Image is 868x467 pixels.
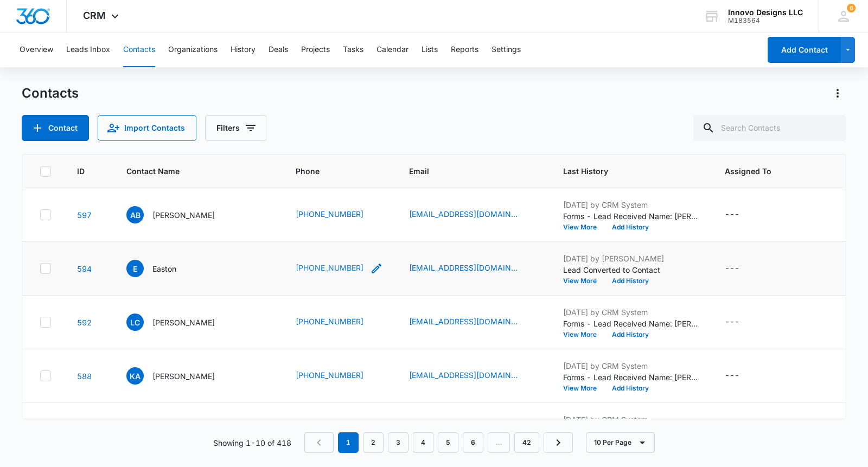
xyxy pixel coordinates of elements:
h1: Contacts [22,85,79,101]
div: Assigned To - - Select to Edit Field [725,208,759,221]
span: ID [77,165,85,177]
div: Contact Name - Leonor Clore - Select to Edit Field [126,314,234,331]
button: Settings [492,33,521,67]
div: account id [728,17,803,24]
button: 10 Per Page [586,432,655,453]
a: Page 6 [463,432,483,453]
button: Add History [604,385,656,392]
div: Assigned To - - Select to Edit Field [725,316,759,329]
a: Page 5 [438,432,458,453]
span: Email [409,165,521,177]
a: [EMAIL_ADDRESS][DOMAIN_NAME] [409,369,518,381]
a: [PHONE_NUMBER] [296,208,363,220]
a: Page 4 [413,432,433,453]
p: Lead Converted to Contact [563,264,699,276]
a: Navigate to contact details page for Leonor Clore [77,318,92,327]
div: --- [725,316,739,329]
span: AB [126,206,144,223]
button: Add Contact [768,37,841,63]
button: Tasks [343,33,363,67]
div: Phone - (480) 399-6831 - Select to Edit Field [296,262,383,275]
span: KA [126,367,144,385]
p: [DATE] by CRM System [563,360,699,372]
span: Last History [563,165,683,177]
a: [PHONE_NUMBER] [296,262,363,273]
button: Organizations [168,33,218,67]
button: Lists [422,33,438,67]
a: [EMAIL_ADDRESS][DOMAIN_NAME] [409,262,518,273]
button: View More [563,278,604,284]
div: Email - alyonks@gmail.com - Select to Edit Field [409,208,537,221]
a: Next Page [544,432,573,453]
button: Import Contacts [98,115,196,141]
div: Email - eastona9@hotmail.com - Select to Edit Field [409,262,537,275]
button: View More [563,224,604,231]
button: Reports [451,33,478,67]
a: [EMAIL_ADDRESS][DOMAIN_NAME] [409,208,518,220]
div: Email - leonorclore1517@gmail.com - Select to Edit Field [409,316,537,329]
div: Contact Name - Easton - Select to Edit Field [126,260,196,277]
span: 6 [847,4,856,12]
div: --- [725,369,739,382]
p: [DATE] by [PERSON_NAME] [563,253,699,264]
p: [DATE] by CRM System [563,306,699,318]
button: Add History [604,224,656,231]
p: [PERSON_NAME] [152,209,215,221]
p: Forms - Lead Received Name: [PERSON_NAME] Email: [EMAIL_ADDRESS][DOMAIN_NAME] Phone: [PHONE_NUMBE... [563,210,699,222]
button: Overview [20,33,53,67]
a: [PHONE_NUMBER] [296,316,363,327]
div: Contact Name - Amber Bulicz - Select to Edit Field [126,206,234,223]
a: Page 3 [388,432,409,453]
p: Forms - Lead Received Name: [PERSON_NAME] Email: [EMAIL_ADDRESS][DOMAIN_NAME] Phone: [PHONE_NUMBE... [563,318,699,329]
a: Navigate to contact details page for Kathryn Adams [77,372,92,381]
span: Contact Name [126,165,254,177]
a: Navigate to contact details page for Easton [77,264,92,273]
span: E [126,260,144,277]
a: [PHONE_NUMBER] [296,369,363,381]
div: Phone - (417) 402-6471 - Select to Edit Field [296,316,383,329]
button: Add Contact [22,115,89,141]
span: Phone [296,165,367,177]
p: [DATE] by CRM System [563,414,699,425]
div: Email - kadams6180@gmail.com - Select to Edit Field [409,369,537,382]
div: notifications count [847,4,856,12]
button: View More [563,331,604,338]
p: Forms - Lead Received Name: [PERSON_NAME] Email: [EMAIL_ADDRESS][DOMAIN_NAME] Phone: [PHONE_NUMBE... [563,372,699,383]
div: account name [728,8,803,17]
a: Page 2 [363,432,384,453]
p: [PERSON_NAME] [152,317,215,328]
div: --- [725,262,739,275]
p: Easton [152,263,176,274]
div: Contact Name - Kathryn Adams - Select to Edit Field [126,367,234,385]
button: Add History [604,278,656,284]
a: [EMAIL_ADDRESS][DOMAIN_NAME] [409,316,518,327]
nav: Pagination [304,432,573,453]
button: Leads Inbox [66,33,110,67]
button: History [231,33,256,67]
div: Assigned To - - Select to Edit Field [725,262,759,275]
button: Contacts [123,33,155,67]
p: [DATE] by CRM System [563,199,699,210]
a: Navigate to contact details page for Amber Bulicz [77,210,92,220]
span: LC [126,314,144,331]
span: Assigned To [725,165,837,177]
em: 1 [338,432,359,453]
div: --- [725,208,739,221]
div: Assigned To - - Select to Edit Field [725,369,759,382]
button: Projects [301,33,330,67]
p: Showing 1-10 of 418 [213,437,291,449]
button: Calendar [376,33,409,67]
button: Actions [829,85,846,102]
a: Page 42 [514,432,539,453]
span: CRM [83,10,106,21]
button: Deals [269,33,288,67]
div: Phone - (775) 232-0674 - Select to Edit Field [296,369,383,382]
input: Search Contacts [693,115,846,141]
button: Add History [604,331,656,338]
div: Phone - (814) 730-2773 - Select to Edit Field [296,208,383,221]
button: View More [563,385,604,392]
button: Filters [205,115,266,141]
p: [PERSON_NAME] [152,370,215,382]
